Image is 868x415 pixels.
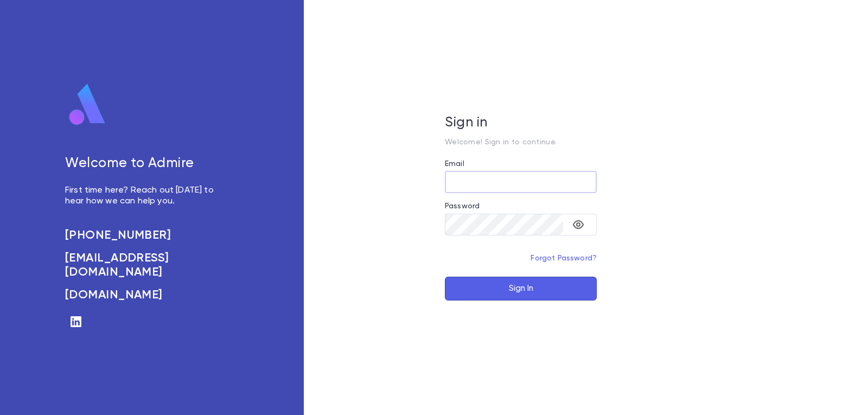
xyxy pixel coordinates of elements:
[445,115,597,131] h5: Sign in
[65,251,226,279] a: [EMAIL_ADDRESS][DOMAIN_NAME]
[65,288,226,302] a: [DOMAIN_NAME]
[65,83,110,126] img: logo
[65,185,226,207] p: First time here? Reach out [DATE] to hear how we can help you.
[445,138,597,146] p: Welcome! Sign in to continue.
[567,214,589,235] button: toggle password visibility
[445,277,597,301] button: Sign In
[531,254,597,262] a: Forgot Password?
[445,202,480,210] label: Password
[65,156,226,172] h5: Welcome to Admire
[65,228,226,242] a: [PHONE_NUMBER]
[445,159,464,168] label: Email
